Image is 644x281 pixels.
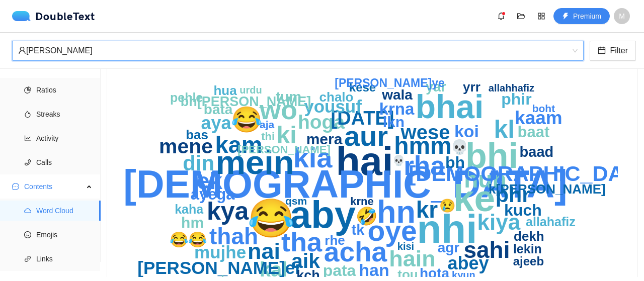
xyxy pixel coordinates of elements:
text: urdu [239,84,262,96]
text: aby [290,193,356,236]
span: Activity [36,128,93,148]
text: kam [215,131,263,158]
text: koi [454,122,479,141]
text: bata [204,102,233,117]
text: hoga [298,111,345,133]
text: lkn [383,114,405,130]
text: [DATE] [331,108,394,129]
text: tum [276,89,301,105]
span: Word Cloud [36,201,93,221]
text: kiya [477,210,521,234]
text: mujhe [194,242,246,262]
text: 🤣 [356,206,378,227]
button: bell [493,8,509,24]
text: dekh [514,229,544,244]
span: line-chart [24,135,31,142]
text: ‏💀‏ [392,154,405,166]
text: hain [389,246,436,271]
text: mera [306,131,343,147]
text: din [183,151,214,175]
text: hn [377,194,416,229]
span: Filter [610,44,628,57]
text: bh[PERSON_NAME] [181,94,311,109]
span: folder-open [514,12,529,20]
text: bhai [416,88,484,125]
text: mein [215,143,294,181]
text: mene [159,135,213,158]
text: wala [381,87,413,103]
text: hua [214,83,237,98]
text: yrr [463,79,480,95]
text: kl [494,115,515,143]
text: ‏😂‏ [248,196,295,241]
button: appstore [533,8,549,24]
text: k[PERSON_NAME] [489,181,606,197]
text: 💀 [451,139,468,155]
text: allahhafiz [489,82,534,93]
text: han [359,260,389,279]
text: qsm [285,195,307,207]
text: yousuf [304,97,362,116]
text: kr [416,197,438,223]
text: ajeeb [513,254,544,268]
text: bh [445,153,465,171]
text: oye [368,215,417,247]
span: Ratios [36,80,93,100]
span: bell [494,12,509,20]
span: Premium [573,11,601,22]
span: M [619,8,625,24]
span: message [12,183,19,190]
text: bhi [465,136,518,175]
span: Emojis [36,225,93,245]
text: baad [520,144,554,160]
text: wo [259,95,297,125]
text: aur [344,120,388,152]
text: kia [293,142,333,173]
span: appstore [534,12,549,20]
text: [PERSON_NAME]ye [335,76,445,89]
a: logoDoubleText [12,11,95,21]
text: aya [201,113,232,133]
text: hai [336,139,393,183]
span: pie-chart [24,86,31,93]
span: Streaks [36,104,93,124]
span: smile [24,231,31,238]
text: phir [501,90,531,108]
text: kyun [452,269,475,280]
text: ki [277,122,297,148]
span: thunderbolt [562,13,569,21]
text: kaha [175,202,204,216]
text: tk [352,222,365,238]
text: hota [420,265,450,281]
text: aja [260,119,275,130]
text: 😂 [231,105,263,135]
img: logo [12,11,35,21]
span: ‏‎Muhammad Amir‎‏ [18,41,578,60]
text: nhi [417,207,477,251]
text: acha [324,236,387,267]
text: ayega [191,185,235,203]
span: cloud [24,207,31,214]
text: lekin [513,242,542,256]
text: rhe [325,233,345,248]
span: phone [24,159,31,166]
button: folder-open [513,8,529,24]
text: wese [400,121,450,143]
text: allahafiz [526,215,576,229]
text: boht [532,103,555,114]
div: ‏‎[PERSON_NAME]‎‏ [18,41,569,60]
text: thah [209,223,258,249]
text: sahi [464,237,510,263]
text: [PERSON_NAME]er [137,258,302,277]
text: hm [181,214,204,231]
span: Calls [36,152,93,172]
text: tha [281,227,323,257]
button: calendarFilter [590,41,636,61]
text: ‏😢‏ [440,198,456,214]
span: fire [24,111,31,118]
span: user [18,46,26,54]
text: [PERSON_NAME] [237,143,331,156]
div: DoubleText [12,11,95,21]
text: 😂😂 [170,231,207,249]
text: ek [197,168,223,194]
